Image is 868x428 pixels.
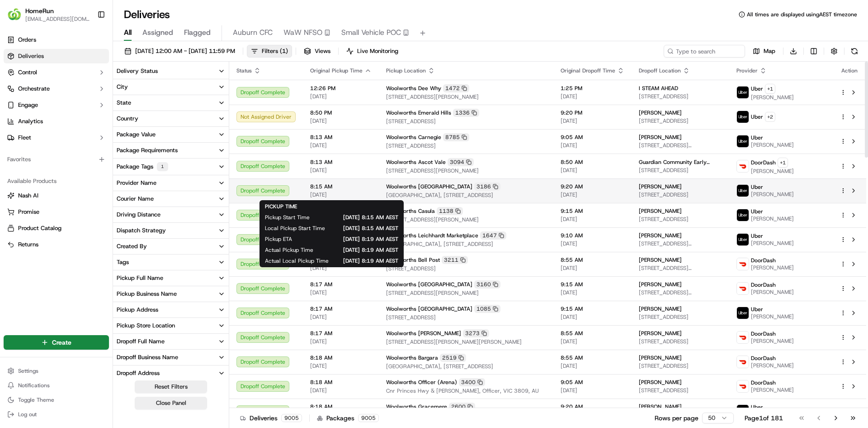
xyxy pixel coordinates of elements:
button: Tags [113,255,229,270]
span: [STREET_ADDRESS] [639,167,722,174]
span: [PERSON_NAME] [639,403,682,410]
div: State [117,99,131,107]
span: 9:15 AM [561,305,624,313]
span: [STREET_ADDRESS] [639,362,722,370]
span: [DATE] [561,93,624,100]
span: [DATE] 12:00 AM - [DATE] 11:59 PM [135,47,235,55]
img: doordash_logo_v2.png [737,160,749,172]
span: [STREET_ADDRESS] [639,313,722,321]
span: Auburn CFC [233,27,273,38]
span: [DATE] [310,289,372,296]
input: Got a question? Start typing here... [24,58,163,68]
button: HomeRun [25,6,54,15]
span: [DATE] [561,387,624,394]
button: Dropoff Business Name [113,350,229,365]
span: [DATE] 8:19 AM AEST [307,236,398,243]
span: 1:25 PM [561,85,624,92]
span: Settings [18,367,38,375]
div: 3211 [442,256,468,264]
span: Original Pickup Time [310,67,363,74]
span: Analytics [18,117,43,125]
img: uber-new-logo.jpeg [737,87,749,98]
span: [PERSON_NAME] [639,109,682,116]
span: Fleet [18,134,31,142]
a: Returns [7,240,105,249]
div: 3400 [459,378,485,386]
span: DoorDash [751,281,776,289]
button: Control [4,65,109,80]
span: Live Monitoring [357,47,398,55]
span: [PERSON_NAME] [639,354,682,361]
a: Analytics [4,114,109,129]
div: 3094 [448,158,474,166]
p: Welcome 👋 [9,36,165,51]
span: [DATE] [561,240,624,247]
span: [PERSON_NAME] [751,215,794,222]
span: Woolworths Emerald Hills [386,109,451,116]
div: Action [840,67,859,74]
span: DoorDash [751,159,776,166]
span: 8:18 AM [310,379,372,386]
button: State [113,95,229,111]
span: Woolworths Officer (Arena) [386,379,457,386]
span: Uber [751,113,763,120]
img: doordash_logo_v2.png [737,356,749,368]
span: DoorDash [751,379,776,386]
button: Start new chat [154,89,165,100]
span: Woolworths Carnegie [386,134,441,141]
div: Start new chat [31,87,148,96]
a: 💻API Documentation [73,128,149,144]
button: Dispatch Strategy [113,223,229,238]
span: [STREET_ADDRESS][PERSON_NAME] [639,240,722,247]
span: [DATE] [561,264,624,272]
span: [DATE] 8:15 AM AEST [324,214,398,221]
span: DoorDash [751,355,776,362]
span: [PERSON_NAME] [639,134,682,141]
span: I STEAM AHEAD [639,85,678,92]
div: 1085 [474,305,500,313]
span: [DATE] [310,142,372,149]
span: 8:50 AM [561,159,624,166]
button: [EMAIL_ADDRESS][DOMAIN_NAME] [25,15,90,23]
span: 8:17 AM [310,305,372,313]
span: Woolworths Dee Why [386,85,441,92]
span: Woolworths Casula [386,207,435,215]
button: Engage [4,98,109,112]
span: [DATE] [561,313,624,321]
div: City [117,83,128,91]
button: Dropoff Full Name [113,334,229,349]
button: Package Requirements [113,143,229,158]
div: 1472 [443,84,469,92]
div: Pickup Store Location [117,322,175,330]
a: Deliveries [4,49,109,63]
span: Deliveries [18,52,44,60]
span: [STREET_ADDRESS] [386,118,546,125]
span: [GEOGRAPHIC_DATA], [STREET_ADDRESS] [386,192,546,199]
span: [DATE] [561,289,624,296]
span: API Documentation [85,131,145,140]
button: Returns [4,237,109,252]
button: +2 [765,112,775,122]
span: Woolworths Bell Post [386,256,440,264]
span: [STREET_ADDRESS] [639,191,722,198]
div: 💻 [76,132,84,139]
span: Provider [736,67,758,74]
span: [STREET_ADDRESS] [639,117,722,125]
span: [STREET_ADDRESS][PERSON_NAME][PERSON_NAME] [386,338,546,346]
div: Package Value [117,130,156,139]
button: Created By [113,239,229,254]
button: Driving Distance [113,207,229,222]
span: [PERSON_NAME] [751,313,794,320]
span: [PERSON_NAME] [639,183,682,190]
span: Dropoff Location [639,67,681,74]
span: 8:15 AM [310,183,372,190]
span: [STREET_ADDRESS] [639,216,722,223]
span: DoorDash [751,257,776,264]
span: 8:13 AM [310,159,372,166]
div: Pickup Full Name [117,274,163,282]
div: 3186 [474,183,500,191]
button: Views [300,45,335,58]
span: Toggle Theme [18,396,54,404]
span: [DATE] [310,313,372,321]
span: Product Catalog [18,224,61,232]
